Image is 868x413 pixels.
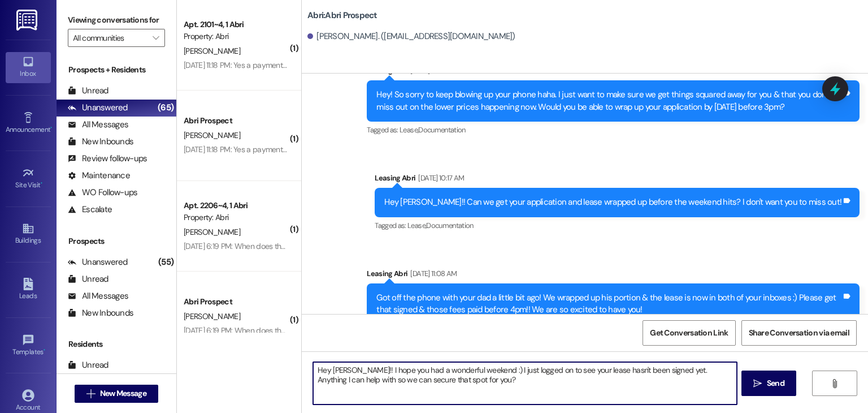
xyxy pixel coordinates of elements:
[68,359,108,371] div: Unread
[384,196,841,208] div: Hey [PERSON_NAME]!! Can we get your application and lease wrapped up before the weekend hits? I d...
[376,89,841,113] div: Hey! So sorry to keep blowing up your phone haha. I just want to make sure we get things squared ...
[6,274,51,305] a: Leads
[68,273,108,285] div: Unread
[68,307,133,319] div: New Inbounds
[184,325,376,335] div: [DATE] 6:19 PM: When does the summer parking pass end?
[50,124,52,132] span: •
[407,268,457,279] div: [DATE] 11:08 AM
[643,320,735,346] button: Get Conversation Link
[753,379,762,388] i: 
[68,102,128,114] div: Unanswered
[86,389,95,398] i: 
[415,172,464,184] div: [DATE] 10:17 AM
[307,10,377,21] b: Abri: Abri Prospect
[68,11,165,29] label: Viewing conversations for
[375,217,860,234] div: Tagged as:
[68,256,128,268] div: Unanswered
[407,221,426,230] span: Lease ,
[741,320,857,346] button: Share Conversation via email
[68,153,147,165] div: Review follow-ups
[400,125,418,135] span: Lease ,
[418,125,466,135] span: Documentation
[375,172,860,188] div: Leasing Abri
[313,362,736,405] textarea: Hey [PERSON_NAME]!! I hope you had a wonderful weekend :) I just logged on to see your lease hasn...
[184,130,240,140] span: [PERSON_NAME]
[68,119,128,131] div: All Messages
[6,52,51,83] a: Inbox
[73,29,147,47] input: All communities
[68,204,112,216] div: Escalate
[16,10,40,31] img: ResiDesk Logo
[68,170,130,182] div: Maintenance
[184,241,376,251] div: [DATE] 6:19 PM: When does the summer parking pass end?
[184,60,363,70] div: [DATE] 11:18 PM: Yes a payment plan would be fantastic.
[184,46,240,56] span: [PERSON_NAME]
[75,385,158,403] button: New Message
[68,136,133,148] div: New Inbounds
[6,219,51,249] a: Buildings
[184,144,363,154] div: [DATE] 11:18 PM: Yes a payment plan would be fantastic.
[367,268,860,283] div: Leasing Abri
[68,290,128,302] div: All Messages
[6,164,51,194] a: Site Visit •
[767,377,784,389] span: Send
[155,253,176,271] div: (55)
[184,311,240,321] span: [PERSON_NAME]
[155,99,176,117] div: (65)
[68,187,137,199] div: WO Follow-ups
[426,221,474,230] span: Documentation
[41,179,42,187] span: •
[830,379,839,388] i: 
[650,327,728,339] span: Get Conversation Link
[307,31,515,42] div: [PERSON_NAME]. ([EMAIL_ADDRESS][DOMAIN_NAME])
[184,200,288,212] div: Apt. 2206~4, 1 Abri
[100,388,146,399] span: New Message
[44,346,45,354] span: •
[68,85,108,97] div: Unread
[184,296,288,308] div: Abri Prospect
[184,31,288,42] div: Property: Abri
[741,371,796,396] button: Send
[184,227,240,237] span: [PERSON_NAME]
[57,235,176,247] div: Prospects
[376,292,841,316] div: Got off the phone with your dad a little bit ago! We wrapped up his portion & the lease is now in...
[749,327,849,339] span: Share Conversation via email
[153,33,159,42] i: 
[184,115,288,127] div: Abri Prospect
[6,330,51,361] a: Templates •
[184,212,288,223] div: Property: Abri
[367,122,860,138] div: Tagged as:
[57,338,176,350] div: Residents
[184,19,288,31] div: Apt. 2101~4, 1 Abri
[57,64,176,76] div: Prospects + Residents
